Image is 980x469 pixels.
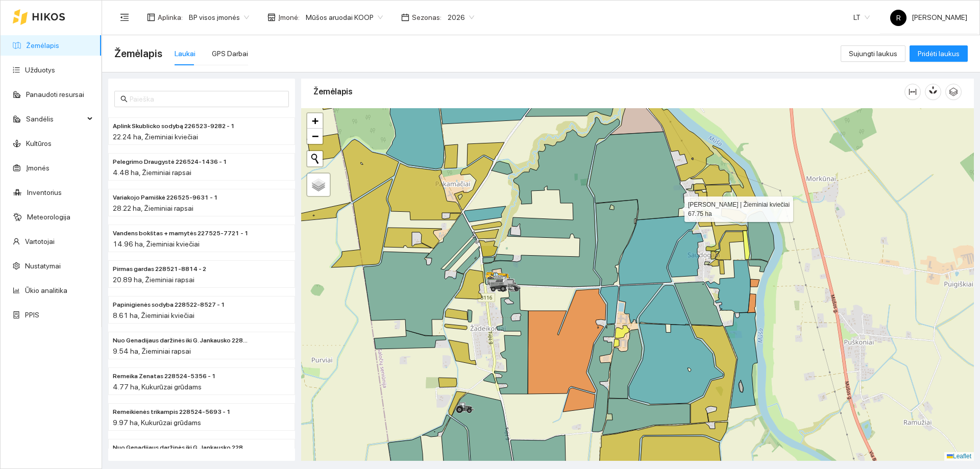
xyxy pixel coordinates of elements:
[113,383,202,391] span: 4.77 ha, Kukurūzai grūdams
[918,48,960,59] span: Pridėti laukus
[113,157,227,167] span: Pelegrimo Draugystė 226524-1436 - 1
[114,7,135,28] button: menu-fold
[113,168,191,177] span: 4.48 ha, Žieminiai rapsai
[841,50,905,58] a: Sujungti laukus
[113,121,235,131] span: Aplink Skublicko sodybą 226523-9282 - 1
[130,93,283,105] input: Paieška
[25,286,67,294] a: Ūkio analitika
[212,48,248,59] div: GPS Darbai
[904,84,921,100] button: column-width
[25,311,39,319] a: PPIS
[120,13,129,22] span: menu-fold
[306,10,383,25] span: Mūšos aruodai KOOP
[113,443,250,453] span: Nuo Genadijaus daržinės iki G. Jankausko 228522-8527 - 4
[307,113,323,129] a: Zoom in
[113,372,216,381] span: Remeika Zenatas 228524-5356 - 1
[312,130,318,142] span: −
[113,418,201,427] span: 9.97 ha, Kukurūzai grūdams
[307,174,330,196] a: Layers
[947,453,971,460] a: Leaflet
[113,193,218,203] span: Variakojo Pamiškė 226525-9631 - 1
[849,48,897,59] span: Sujungti laukus
[26,164,50,172] a: Įmonės
[313,77,904,106] div: Žemėlapis
[27,188,62,196] a: Inventorius
[113,204,193,212] span: 28.22 ha, Žieminiai rapsai
[910,45,968,62] button: Pridėti laukus
[158,12,183,23] span: Aplinka :
[25,237,55,245] a: Vartotojai
[905,88,920,96] span: column-width
[910,50,968,58] a: Pridėti laukus
[896,10,901,26] span: R
[27,213,70,221] a: Meteorologija
[114,45,162,62] span: Žemėlapis
[113,240,200,248] span: 14.96 ha, Žieminiai kviečiai
[890,13,967,21] span: [PERSON_NAME]
[853,10,870,25] span: LT
[312,114,318,127] span: +
[113,300,225,310] span: Papinigienės sodyba 228522-8527 - 1
[26,90,84,98] a: Panaudoti resursai
[189,10,249,25] span: BP visos įmonės
[401,13,409,21] span: calendar
[147,13,155,21] span: layout
[25,262,61,270] a: Nustatymai
[113,311,194,319] span: 8.61 ha, Žieminiai kviečiai
[120,95,128,103] span: search
[113,133,198,141] span: 22.24 ha, Žieminiai kviečiai
[412,12,442,23] span: Sezonas :
[307,151,323,166] button: Initiate a new search
[113,336,250,345] span: Nuo Genadijaus daržinės iki G. Jankausko 228522-8527 - 2
[113,276,194,284] span: 20.89 ha, Žieminiai rapsai
[113,347,191,355] span: 9.54 ha, Žieminiai rapsai
[26,41,59,50] a: Žemėlapis
[278,12,300,23] span: Įmonė :
[307,129,323,144] a: Zoom out
[113,264,206,274] span: Pirmas gardas 228521-8814 - 2
[841,45,905,62] button: Sujungti laukus
[26,109,84,129] span: Sandėlis
[113,407,231,417] span: Remeikienės trikampis 228524-5693 - 1
[25,66,55,74] a: Užduotys
[448,10,474,25] span: 2026
[175,48,195,59] div: Laukai
[267,13,276,21] span: shop
[113,229,249,238] span: Vandens bokštas + mamytės 227525-7721 - 1
[26,139,52,147] a: Kultūros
